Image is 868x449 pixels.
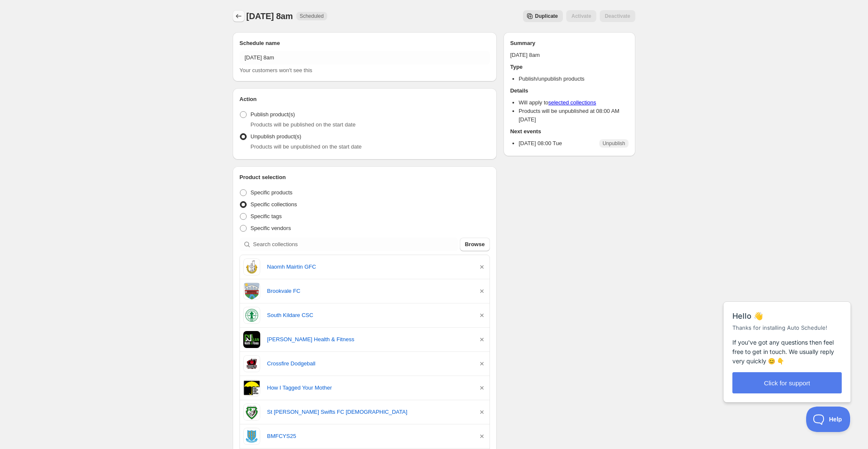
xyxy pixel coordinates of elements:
p: [DATE] 08:00 Tue [519,139,562,148]
a: BMFCYS25 [267,432,471,441]
span: Scheduled [300,13,324,20]
p: [DATE] 8am [510,51,629,59]
a: selected collections [548,99,596,106]
span: Products will be unpublished on the start date [250,143,362,150]
iframe: Help Scout Beacon - Open [806,407,851,432]
iframe: Help Scout Beacon - Messages and Notifications [719,281,856,407]
button: Browse [460,238,490,251]
span: Publish product(s) [250,111,295,118]
h2: Details [510,87,629,95]
li: Products will be unpublished at 08:00 AM [DATE] [519,107,629,124]
span: Unpublish product(s) [250,133,301,140]
span: Specific vendors [250,225,291,231]
input: Search collections [253,238,458,251]
a: [PERSON_NAME] Health & Fitness [267,335,471,344]
span: Browse [465,240,485,249]
li: Publish/unpublish products [519,75,629,83]
a: South Kildare CSC [267,311,471,320]
li: Will apply to [519,98,629,107]
a: Naomh Mairtin GFC [267,263,471,271]
h2: Action [239,95,490,104]
h2: Next events [510,127,629,136]
span: Duplicate [535,13,558,20]
a: Brookvale FC [267,287,471,295]
h2: Product selection [239,173,490,182]
h2: Schedule name [239,39,490,48]
h2: Type [510,63,629,71]
a: How I Tagged Your Mother [267,384,471,392]
span: Products will be published on the start date [250,121,356,128]
a: St [PERSON_NAME] Swifts FC [DEMOGRAPHIC_DATA] [267,408,471,416]
h2: Summary [510,39,629,48]
span: Your customers won't see this [239,67,312,73]
span: Specific collections [250,201,297,208]
span: Specific tags [250,213,282,219]
span: [DATE] 8am [246,11,293,21]
span: Unpublish [603,140,625,147]
button: Secondary action label [523,10,563,22]
button: Schedules [233,10,245,22]
span: Specific products [250,189,292,196]
a: Crossfire Dodgeball [267,359,471,368]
